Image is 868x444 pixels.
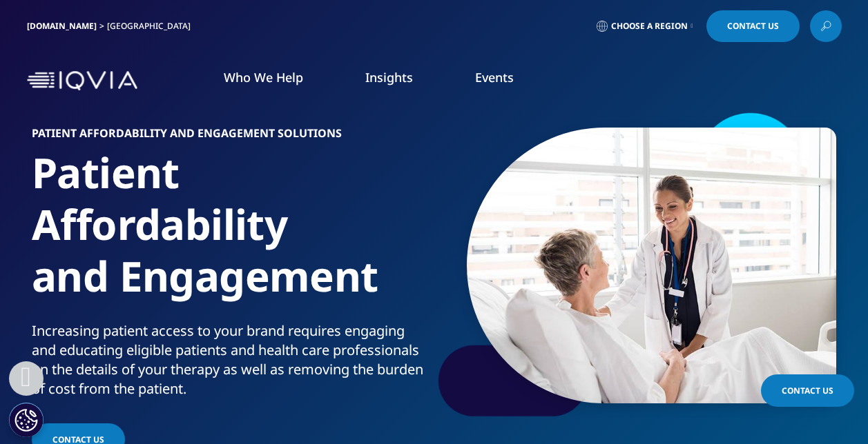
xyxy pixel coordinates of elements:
img: 085_doctor-assisting-female-patient-in-hospital-bed.jpg [467,128,836,403]
nav: Primary [143,48,842,113]
a: Events [475,69,514,85]
h6: Patient Affordability and Engagement Solutions [32,128,429,147]
img: IQVIA Healthcare Information Technology and Pharma Clinical Research Company [27,71,137,91]
a: Contact Us [761,374,854,407]
a: Contact Us [706,10,800,42]
button: Cookies Settings [9,403,44,437]
a: [DOMAIN_NAME] [27,20,97,32]
span: Contact Us [727,22,779,30]
span: Contact Us [782,385,833,396]
div: [GEOGRAPHIC_DATA] [107,21,196,32]
a: Insights [365,69,413,85]
h1: Patient Affordability and Engagement [32,147,429,321]
div: Increasing patient access to your brand requires engaging and educating eligible patients and hea... [32,321,429,398]
a: Who We Help [224,69,303,85]
span: Choose a Region [611,21,688,32]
